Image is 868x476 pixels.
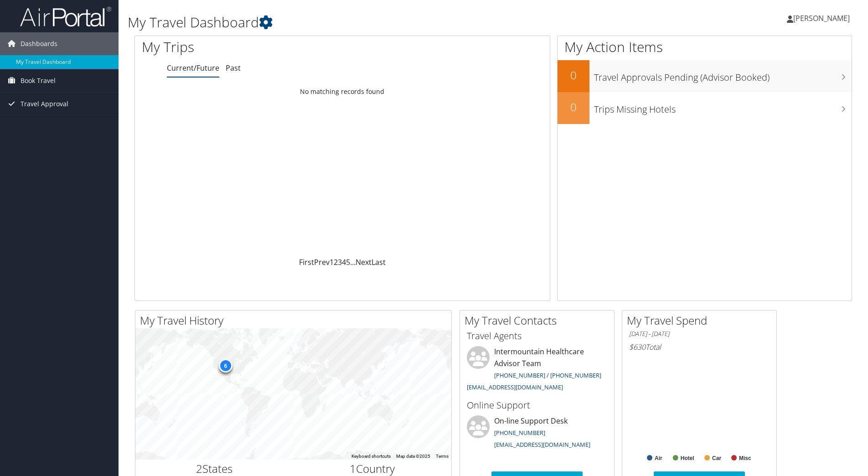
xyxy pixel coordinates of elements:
[196,461,202,476] span: 2
[467,330,607,342] h3: Travel Agents
[793,13,850,23] span: [PERSON_NAME]
[346,257,350,267] a: 5
[356,257,372,267] a: Next
[436,454,449,459] a: Terms (opens in new tab)
[739,455,751,461] text: Misc
[338,257,342,267] a: 3
[629,342,646,352] span: $630
[465,313,614,328] h2: My Travel Contacts
[218,359,232,373] div: 6
[462,346,612,395] li: Intermountain Healthcare Advisor Team
[467,383,563,391] a: [EMAIL_ADDRESS][DOMAIN_NAME]
[351,453,391,460] button: Keyboard shortcuts
[494,371,601,379] a: [PHONE_NUMBER] / [PHONE_NUMBER]
[594,67,852,84] h3: Travel Approvals Pending (Advisor Booked)
[372,257,386,267] a: Last
[594,98,852,116] h3: Trips Missing Hotels
[350,257,356,267] span: …
[350,461,356,476] span: 1
[494,440,590,449] a: [EMAIL_ADDRESS][DOMAIN_NAME]
[167,63,219,73] a: Current/Future
[20,6,111,27] img: airportal-logo.png
[558,60,852,92] a: 0Travel Approvals Pending (Advisor Booked)
[140,313,451,328] h2: My Travel History
[334,257,338,267] a: 2
[467,399,607,412] h3: Online Support
[712,455,721,461] text: Car
[558,99,589,115] h2: 0
[627,313,776,328] h2: My Travel Spend
[138,448,168,460] a: Open this area in Google Maps (opens a new window)
[396,454,430,459] span: Map data ©2025
[558,92,852,124] a: 0Trips Missing Hotels
[226,63,241,73] a: Past
[21,69,56,92] span: Book Travel
[629,330,770,338] h6: [DATE] - [DATE]
[342,257,346,267] a: 4
[21,93,68,115] span: Travel Approval
[462,415,612,453] li: On-line Support Desk
[558,37,852,57] h1: My Action Items
[558,67,589,83] h2: 0
[299,257,314,267] a: First
[135,83,550,100] td: No matching records found
[21,32,57,55] span: Dashboards
[655,455,662,461] text: Air
[314,257,330,267] a: Prev
[138,448,168,460] img: Google
[629,342,770,352] h6: Total
[142,37,370,57] h1: My Trips
[787,5,859,32] a: [PERSON_NAME]
[128,13,615,32] h1: My Travel Dashboard
[681,455,694,461] text: Hotel
[494,429,545,437] a: [PHONE_NUMBER]
[330,257,334,267] a: 1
